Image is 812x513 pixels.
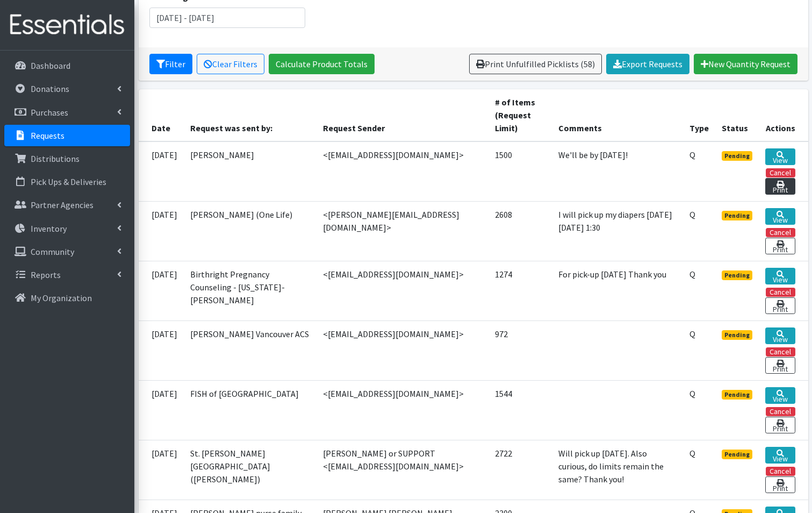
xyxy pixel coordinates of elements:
img: HumanEssentials [4,7,130,43]
td: [DATE] [139,261,184,321]
th: Status [715,89,759,141]
td: 1544 [488,381,552,440]
p: Distributions [31,153,80,164]
p: Partner Agencies [31,199,94,210]
a: Calculate Product Totals [269,54,375,74]
span: Pending [722,211,752,220]
td: 2722 [488,440,552,500]
td: [DATE] [139,321,184,381]
td: For pick-up [DATE] Thank you [552,261,683,321]
abbr: Quantity [689,388,695,399]
abbr: Quantity [689,149,695,160]
abbr: Quantity [689,448,695,459]
span: Pending [722,330,752,340]
abbr: Quantity [689,209,695,220]
td: We'll be by [DATE]! [552,141,683,202]
a: View [765,447,795,464]
td: [DATE] [139,141,184,202]
a: View [765,268,795,284]
td: <[EMAIL_ADDRESS][DOMAIN_NAME]> [317,381,488,440]
a: Distributions [4,148,130,169]
td: 1500 [488,141,552,202]
a: Print [765,178,795,195]
td: [DATE] [139,381,184,440]
td: Birthright Pregnancy Counseling - [US_STATE]-[PERSON_NAME] [184,261,317,321]
td: <[PERSON_NAME][EMAIL_ADDRESS][DOMAIN_NAME]> [317,202,488,261]
td: [PERSON_NAME] Vancouver ACS [184,321,317,381]
a: View [765,327,795,344]
a: View [765,148,795,165]
a: New Quantity Request [694,54,797,74]
abbr: Quantity [689,329,695,339]
p: Purchases [31,107,68,118]
a: Requests [4,125,130,146]
td: 2608 [488,202,552,261]
p: Community [31,246,74,257]
a: Inventory [4,218,130,239]
a: Partner Agencies [4,194,130,216]
p: Donations [31,83,69,94]
td: [DATE] [139,440,184,500]
a: Print Unfulfilled Picklists (58) [469,54,602,74]
a: View [765,387,795,404]
th: Actions [759,89,808,141]
p: Dashboard [31,60,70,71]
span: Pending [722,390,752,400]
td: [PERSON_NAME] or SUPPORT <[EMAIL_ADDRESS][DOMAIN_NAME]> [317,440,488,500]
th: Date [139,89,184,141]
button: Cancel [766,168,795,177]
span: Pending [722,270,752,280]
a: Print [765,417,795,433]
th: Request was sent by: [184,89,317,141]
a: View [765,208,795,225]
td: [DATE] [139,202,184,261]
a: Community [4,241,130,262]
td: FISH of [GEOGRAPHIC_DATA] [184,381,317,440]
button: Cancel [766,228,795,237]
td: <[EMAIL_ADDRESS][DOMAIN_NAME]> [317,261,488,321]
a: Print [765,238,795,254]
a: Donations [4,78,130,99]
td: <[EMAIL_ADDRESS][DOMAIN_NAME]> [317,141,488,202]
span: Pending [722,450,752,459]
button: Cancel [766,347,795,357]
td: [PERSON_NAME] [184,141,317,202]
td: [PERSON_NAME] (One Life) [184,202,317,261]
a: Print [765,357,795,374]
th: # of Items (Request Limit) [488,89,552,141]
span: Pending [722,151,752,161]
a: Purchases [4,102,130,123]
td: <[EMAIL_ADDRESS][DOMAIN_NAME]> [317,321,488,381]
p: Reports [31,269,61,280]
a: Print [765,476,795,493]
abbr: Quantity [689,269,695,280]
a: My Organization [4,287,130,309]
a: Pick Ups & Deliveries [4,171,130,193]
button: Filter [149,54,192,74]
a: Export Requests [606,54,689,74]
p: Inventory [31,223,67,234]
p: Pick Ups & Deliveries [31,176,106,187]
button: Cancel [766,407,795,416]
td: 1274 [488,261,552,321]
a: Print [765,297,795,314]
td: I will pick up my diapers [DATE][DATE] 1:30 [552,202,683,261]
p: My Organization [31,293,92,303]
button: Cancel [766,288,795,297]
button: Cancel [766,467,795,476]
th: Type [683,89,715,141]
th: Request Sender [317,89,488,141]
td: Will pick up [DATE]. Also curious, do limits remain the same? Thank you! [552,440,683,500]
td: 972 [488,321,552,381]
a: Reports [4,264,130,286]
a: Clear Filters [197,54,264,74]
th: Comments [552,89,683,141]
p: Requests [31,130,64,141]
a: Dashboard [4,55,130,76]
input: January 1, 2011 - December 31, 2011 [149,8,305,28]
td: St. [PERSON_NAME][GEOGRAPHIC_DATA] ([PERSON_NAME]) [184,440,317,500]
